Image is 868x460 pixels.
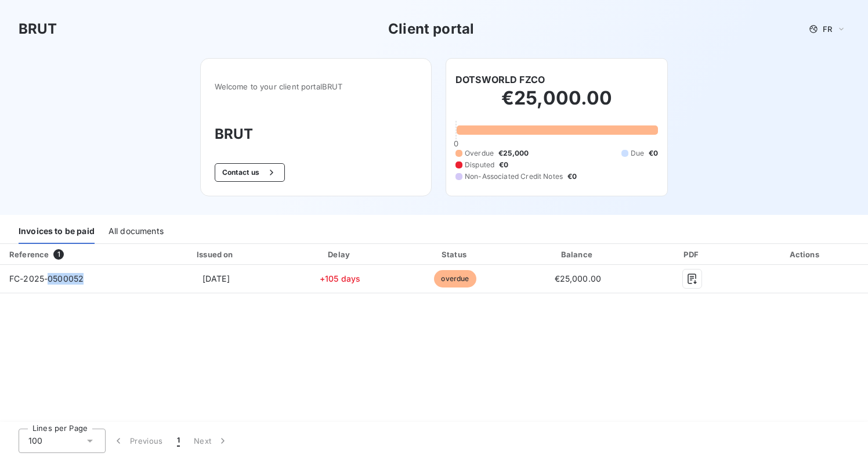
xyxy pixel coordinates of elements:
[215,124,417,145] h3: BRUT
[187,429,236,453] button: Next
[28,435,42,447] span: 100
[465,160,494,170] span: Disputed
[555,274,602,283] span: €25,000.00
[644,249,741,260] div: PDF
[53,249,64,260] span: 1
[108,220,164,244] div: All documents
[151,249,281,260] div: Issued on
[19,19,57,39] h3: BRUT
[499,160,508,170] span: €0
[202,274,230,283] span: [DATE]
[215,82,417,91] span: Welcome to your client portal BRUT
[455,87,658,121] h2: €25,000.00
[320,274,360,283] span: +105 days
[215,163,285,182] button: Contact us
[465,148,494,159] span: Overdue
[567,171,577,182] span: €0
[9,250,49,259] div: Reference
[465,171,563,182] span: Non-Associated Credit Notes
[454,139,458,148] span: 0
[9,274,84,283] span: FC-2025-0500052
[388,19,474,39] h3: Client portal
[177,435,180,447] span: 1
[19,220,95,244] div: Invoices to be paid
[170,429,187,453] button: 1
[631,148,644,159] span: Due
[455,73,545,87] h6: DOTSWORLD FZCO
[649,148,658,159] span: €0
[823,24,832,34] span: FR
[498,148,529,159] span: €25,000
[434,270,476,287] span: overdue
[106,429,170,453] button: Previous
[286,249,394,260] div: Delay
[516,249,639,260] div: Balance
[399,249,511,260] div: Status
[746,249,866,260] div: Actions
